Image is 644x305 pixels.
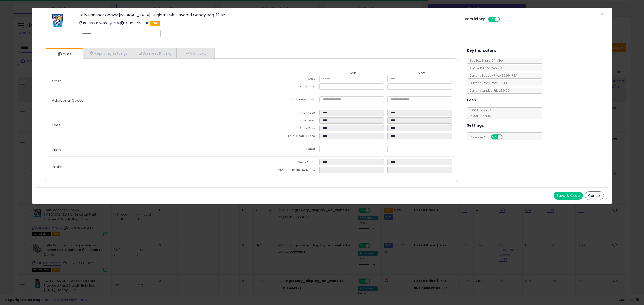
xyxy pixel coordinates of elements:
th: Max [387,71,455,76]
a: BuyBox page [109,21,112,25]
td: Profit [PERSON_NAME] % [252,167,319,175]
p: Additional Costs [48,98,252,103]
p: ASIN: B0DBR7W86C | SKU: 1C-IEVM-EF8S [79,19,457,27]
span: BuyBox Share 24h: N/A [467,58,503,63]
h3: Jolly Rancher Chewy [MEDICAL_DATA] Original Fruit Flavored Candy Bag, 12 oz [79,13,457,17]
td: Total Fees [252,125,319,133]
span: ON [491,135,498,139]
p: Price [48,148,252,152]
span: Current Buybox Price: [467,73,519,78]
a: Your listing only [117,21,119,25]
p: Fees [48,123,252,127]
td: Gross Profit [252,159,319,167]
td: Additional Costs [252,96,319,104]
a: Analytics [177,48,214,58]
td: Amazon Fees [252,117,319,125]
h5: Settings [467,122,484,129]
td: FBA Fees [252,110,319,117]
button: Cancel [585,191,604,200]
span: 8.00 % for <= $15 [467,108,492,118]
span: OFF [502,135,510,139]
span: Current Landed Price: $9.99 [467,88,509,93]
p: Profit [48,165,252,169]
a: All offer listings [113,21,116,25]
span: × [601,10,604,17]
span: Avg. Win Price 24h: N/A [467,66,503,70]
th: Min [319,71,387,76]
td: Mark up % [252,83,319,91]
h5: Key Indicators [467,47,496,54]
td: Cost [252,76,319,83]
span: Current Listed Price: $9.99 [467,81,507,85]
img: 51kI0+xZQrL._SL60_.jpg [50,13,65,28]
span: OFF [499,17,507,22]
h5: Repricing: [465,17,485,21]
a: Repricing Settings [83,48,133,58]
a: Business Pricing [133,48,177,58]
span: Consider CPT: [467,135,509,139]
a: Costs [45,49,83,59]
h5: Fees [467,97,476,104]
p: Cost [48,79,252,83]
td: Total Costs & Fees [252,133,319,141]
button: Save & Close [554,192,583,200]
span: 15.00 % for > $15 [467,114,491,118]
span: ( FBA ) [511,73,519,78]
span: $9.99 [501,73,519,78]
span: ON [489,17,495,22]
td: Listed [252,146,319,154]
span: FBA [150,21,160,26]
